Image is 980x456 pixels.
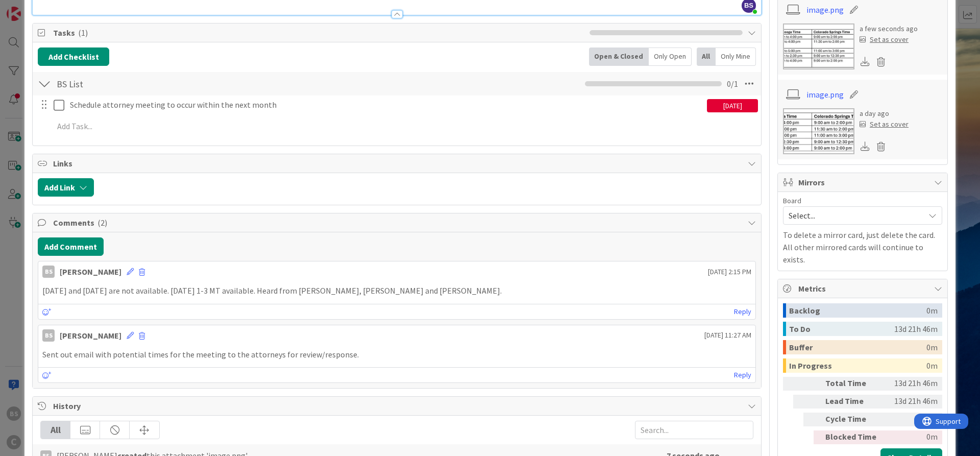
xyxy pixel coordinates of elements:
[53,157,743,170] span: Links
[886,413,938,426] div: 0m
[789,358,926,373] div: In Progress
[21,2,46,14] span: Support
[42,285,751,297] p: [DATE] and [DATE] are not available. [DATE] 1-3 MT available. Heard from [PERSON_NAME], [PERSON_N...
[783,229,942,266] p: To delete a mirror card, just delete the card. All other mirrored cards will continue to exists.
[38,47,109,66] button: Add Checklist
[53,75,283,93] input: Add Checklist...
[825,430,881,444] div: Blocked Time
[825,377,881,391] div: Total Time
[707,99,758,112] div: [DATE]
[886,395,938,409] div: 13d 21h 46m
[860,140,871,153] div: Download
[53,27,584,39] span: Tasks
[798,176,929,188] span: Mirrors
[60,266,121,278] div: [PERSON_NAME]
[38,178,94,197] button: Add Link
[70,99,703,111] p: Schedule attorney meeting to occur within the next month
[783,197,801,204] span: Board
[649,47,692,66] div: Only Open
[789,208,919,223] span: Select...
[704,330,751,341] span: [DATE] 11:27 AM
[894,322,938,336] div: 13d 21h 46m
[78,28,88,38] span: ( 1 )
[860,119,909,130] div: Set as cover
[825,395,881,409] div: Lead Time
[734,369,751,381] a: Reply
[589,47,649,66] div: Open & Closed
[708,267,751,277] span: [DATE] 2:15 PM
[42,329,55,342] div: BS
[789,340,926,354] div: Buffer
[926,358,938,373] div: 0m
[53,400,743,412] span: History
[42,266,55,278] div: BS
[727,78,738,90] span: 0 / 1
[926,340,938,354] div: 0m
[697,47,716,66] div: All
[97,218,107,228] span: ( 2 )
[860,108,909,119] div: a day ago
[825,413,881,426] div: Cycle Time
[53,217,743,229] span: Comments
[42,349,751,361] p: Sent out email with potential times for the meeting to the attorneys for review/response.
[635,421,753,439] input: Search...
[716,47,756,66] div: Only Mine
[860,23,918,34] div: a few seconds ago
[798,282,929,295] span: Metrics
[38,237,104,256] button: Add Comment
[886,377,938,391] div: 13d 21h 46m
[41,421,70,439] div: All
[60,329,121,342] div: [PERSON_NAME]
[734,305,751,318] a: Reply
[806,4,844,16] a: image.png
[806,88,844,101] a: image.png
[789,322,894,336] div: To Do
[926,303,938,318] div: 0m
[860,34,909,45] div: Set as cover
[860,55,871,68] div: Download
[789,303,926,318] div: Backlog
[886,430,938,444] div: 0m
